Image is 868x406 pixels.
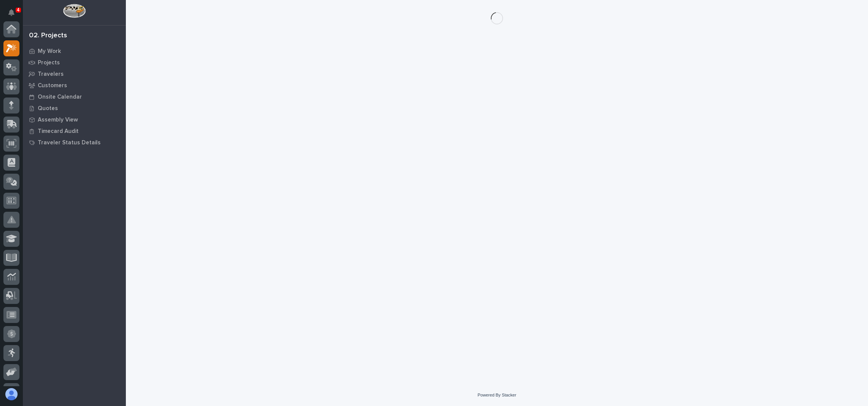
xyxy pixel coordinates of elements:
[477,393,516,397] a: Powered By Stacker
[38,117,78,123] p: Assembly View
[10,9,19,21] div: Notifications4
[17,7,19,13] p: 4
[23,91,126,102] a: Onsite Calendar
[3,386,19,402] button: users-avatar
[29,32,67,40] div: 02. Projects
[23,125,126,137] a: Timecard Audit
[38,82,67,89] p: Customers
[38,94,82,101] p: Onsite Calendar
[23,137,126,148] a: Traveler Status Details
[23,102,126,114] a: Quotes
[23,80,126,91] a: Customers
[38,48,61,55] p: My Work
[38,59,60,66] p: Projects
[3,5,19,21] button: Notifications
[38,128,79,135] p: Timecard Audit
[63,4,85,18] img: Workspace Logo
[38,71,64,78] p: Travelers
[23,45,126,57] a: My Work
[23,114,126,125] a: Assembly View
[23,68,126,80] a: Travelers
[38,105,58,112] p: Quotes
[23,57,126,68] a: Projects
[38,139,101,146] p: Traveler Status Details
